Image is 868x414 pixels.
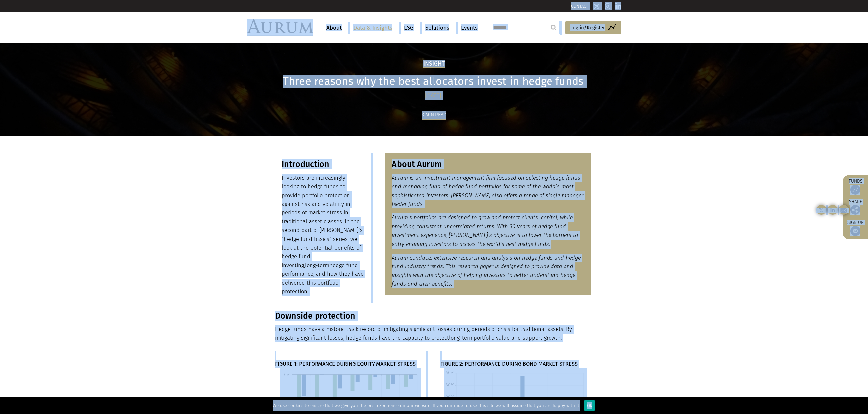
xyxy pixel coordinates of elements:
strong: FIGURE 2: PERFORMANCE DURING BOND MARKET STRESS [440,361,578,367]
span: Log in/Register [570,24,605,31]
a: CONTACT [571,4,588,9]
h2: Insight [423,60,445,68]
img: Twitter icon [593,3,600,10]
em: Aurum conducts extensive research and analysis on hedge funds and hedge fund industry trends. Thi... [392,255,581,287]
img: Aurum [247,19,313,36]
h3: About Aurum [392,159,585,169]
h1: Three reasons why the best allocators invest in hedge funds [275,75,592,88]
img: Share this post [850,205,860,215]
img: twitter-black.svg [816,208,826,213]
a: Solutions [422,22,453,34]
a: About [323,22,345,34]
a: Data & Insights [350,22,396,34]
div: 3 min read [422,111,446,120]
a: Events [458,22,478,34]
img: linkedin-black.svg [828,208,838,213]
div: [DATE] [275,91,592,100]
p: Investors are increasingly looking to hedge funds to provide portfolio protection against risk an... [282,174,364,296]
img: Access Funds [850,185,860,195]
h3: Downside protection [275,311,592,321]
a: Funds [846,178,865,195]
h3: Introduction [282,159,364,169]
p: Hedge funds have a historic track record of mitigating significant losses during periods of crisi... [275,325,592,343]
div: Ok [584,400,595,411]
img: email.svg [839,208,849,213]
em: Aurum is an investment management firm focused on selecting hedge funds and managing fund of hedg... [392,175,583,207]
img: Linkedin icon [615,3,621,10]
em: Aurum’s portfolios are designed to grow and protect clients’ capital, while providing consistent ... [392,214,578,247]
div: Share [846,200,865,215]
img: Sign up to our newsletter [850,226,860,236]
img: Instagram icon [605,3,611,10]
strong: FIGURE 1: PERFORMANCE DURING EQUITY MARKET STRESS [275,361,416,367]
input: Submit [547,21,560,34]
a: Sign up [846,220,865,236]
a: Log in/Register [565,21,621,35]
span: long-term [305,262,329,268]
a: ESG [401,22,417,34]
span: long-term [449,335,474,341]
